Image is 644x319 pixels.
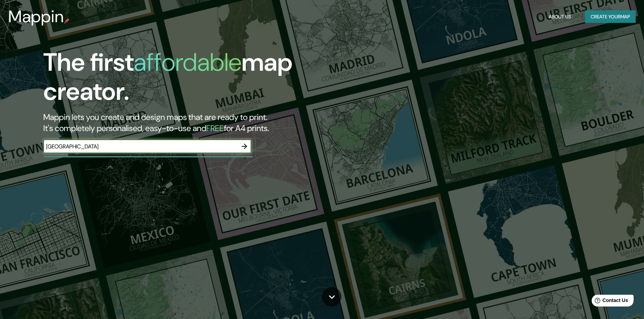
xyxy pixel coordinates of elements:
h5: FREE [206,123,224,133]
input: Choose your favourite place [43,143,237,150]
h3: Mappin [8,7,64,26]
button: Create yourmap [585,10,636,23]
iframe: Help widget launcher [582,292,636,311]
h1: affordable [134,46,242,78]
h1: The first map creator. [43,48,365,112]
img: mappin-pin [64,18,70,24]
button: About Us [546,10,574,23]
h2: Mappin lets you create and design maps that are ready to print. It's completely personalised, eas... [43,112,365,134]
